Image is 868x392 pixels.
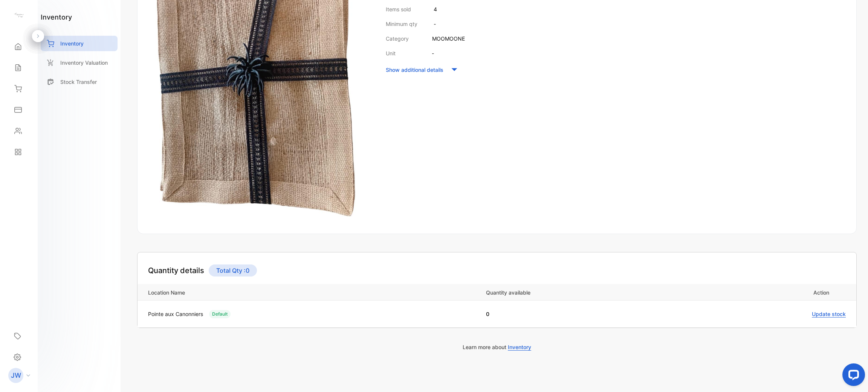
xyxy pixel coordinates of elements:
p: Learn more about [137,343,857,351]
iframe: LiveChat chat widget [836,360,868,392]
p: Total Qty : 0 [209,264,257,277]
h1: inventory [41,12,72,22]
p: Quantity available [486,287,681,296]
p: Pointe aux Canonniers [148,310,203,318]
p: Unit [386,49,396,57]
a: Inventory Valuation [41,55,118,70]
p: MOOMOONE [432,35,465,43]
p: Items sold [386,5,411,13]
p: Category [386,35,409,43]
span: Update stock [812,311,846,318]
p: - [434,20,436,28]
a: Stock Transfer [41,74,118,90]
h4: Quantity details [148,265,204,276]
p: Inventory Valuation [60,59,108,67]
span: Inventory [508,344,531,351]
p: - [432,49,434,57]
p: Show additional details [386,66,443,74]
a: Inventory [41,36,118,51]
p: Minimum qty [386,20,417,28]
p: 0 [486,310,681,318]
p: 4 [434,5,437,13]
p: Stock Transfer [60,78,97,86]
div: Default [209,310,231,318]
p: Location Name [148,287,478,296]
p: JW [11,371,21,380]
img: logo [13,10,24,21]
p: Action [692,287,829,296]
p: Inventory [60,40,84,47]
